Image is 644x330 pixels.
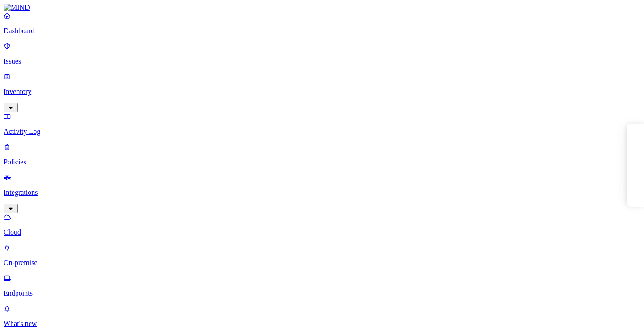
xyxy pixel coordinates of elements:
a: Cloud [4,213,640,236]
a: What's new [4,304,640,328]
p: What's new [4,320,640,328]
p: Endpoints [4,289,640,297]
p: Cloud [4,228,640,236]
a: Issues [4,42,640,65]
a: Endpoints [4,274,640,297]
p: Activity Log [4,128,640,136]
p: Inventory [4,88,640,96]
a: Activity Log [4,112,640,136]
p: Integrations [4,189,640,197]
a: MIND [4,4,640,12]
p: Policies [4,158,640,166]
p: Issues [4,57,640,65]
a: Integrations [4,173,640,212]
a: Policies [4,143,640,166]
p: On-premise [4,259,640,267]
a: Dashboard [4,12,640,35]
img: MIND [4,4,30,12]
p: Dashboard [4,27,640,35]
a: On-premise [4,244,640,267]
a: Inventory [4,73,640,111]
